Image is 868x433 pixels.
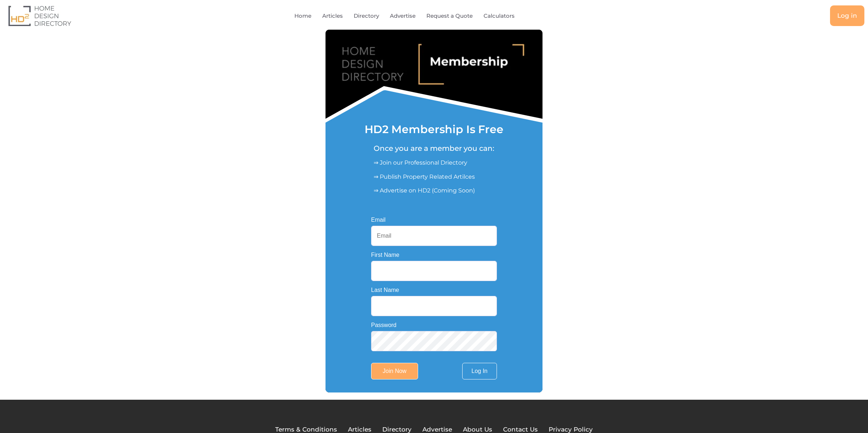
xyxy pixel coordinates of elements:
[484,8,515,24] a: Calculators
[371,226,497,246] input: Email
[371,252,399,258] label: First Name
[365,124,503,135] h1: HD2 Membership Is Free
[371,322,396,328] label: Password
[354,8,379,24] a: Directory
[371,217,386,223] label: Email
[390,8,416,24] a: Advertise
[176,8,649,24] nav: Menu
[837,13,857,19] span: Log in
[322,8,343,24] a: Articles
[830,5,864,26] a: Log in
[294,8,311,24] a: Home
[374,186,494,195] p: ⇒ Advertise on HD2 (Coming Soon)
[426,8,473,24] a: Request a Quote
[374,144,494,153] h5: Once you are a member you can:
[371,287,399,293] label: Last Name
[374,158,494,167] p: ⇒ Join our Professional Driectory
[462,363,497,379] a: Log In
[371,363,418,379] input: Join Now
[374,173,494,181] p: ⇒ Publish Property Related Artilces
